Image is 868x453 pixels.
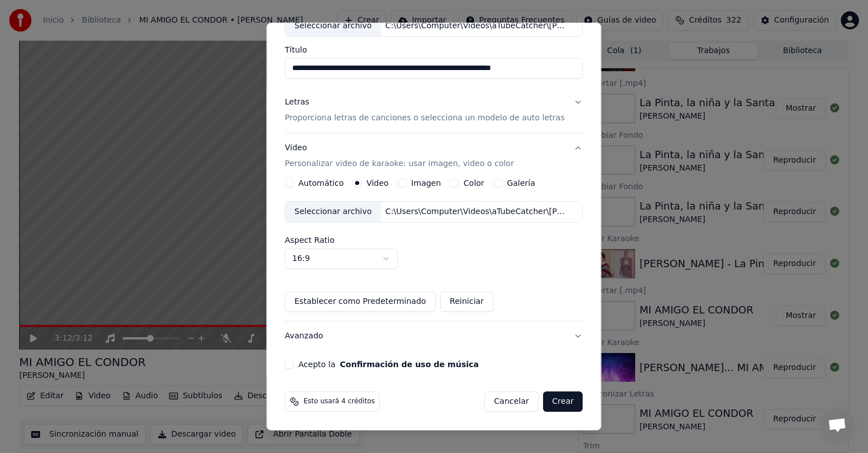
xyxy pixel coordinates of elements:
button: Avanzado [285,321,583,351]
label: Automático [298,179,344,187]
button: LetrasProporciona letras de canciones o selecciona un modelo de auto letras [285,88,583,133]
div: C:\Users\Computer\Videos\aTubeCatcher\[PERSON_NAME]... MI AMIGO EL CONDOR 1987 [GEOGRAPHIC_DATA] ... [381,20,573,32]
label: Título [285,46,583,54]
label: Galería [507,179,535,187]
button: Reiniciar [440,291,493,312]
span: Esto usará 4 créditos [303,397,375,406]
div: Seleccionar archivo [285,202,381,222]
p: Proporciona letras de canciones o selecciona un modelo de auto letras [285,112,565,124]
button: Establecer como Predeterminado [285,291,436,312]
label: Video [367,179,389,187]
div: Seleccionar archivo [285,16,381,36]
p: Personalizar video de karaoke: usar imagen, video o color [285,158,514,169]
button: Crear [543,391,583,412]
div: Letras [285,97,309,108]
div: VideoPersonalizar video de karaoke: usar imagen, video o color [285,178,583,321]
label: Acepto la [298,360,479,368]
button: Acepto la [340,360,479,368]
label: Imagen [411,179,441,187]
label: Color [464,179,485,187]
label: Aspect Ratio [285,236,583,244]
button: VideoPersonalizar video de karaoke: usar imagen, video o color [285,133,583,178]
button: Cancelar [485,391,539,412]
div: Video [285,142,514,169]
div: C:\Users\Computer\Videos\aTubeCatcher\[PERSON_NAME] amigo el cóndor (OTI Lisboa 1987).mp4 [381,206,573,217]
